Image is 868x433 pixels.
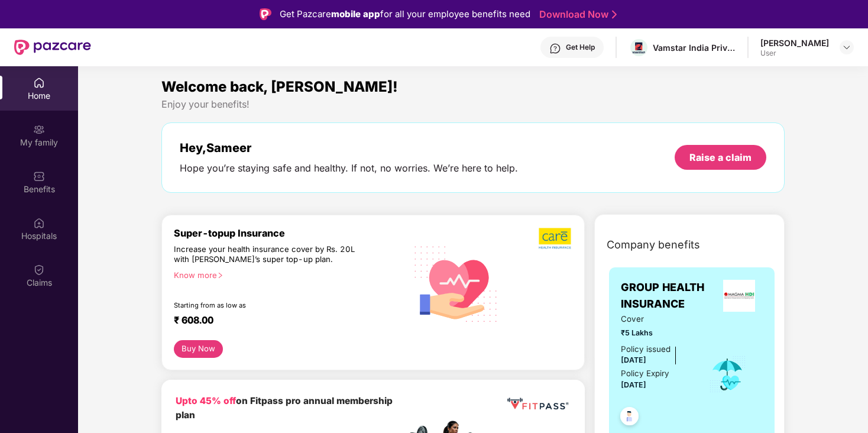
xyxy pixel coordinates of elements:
[14,40,91,55] img: New Pazcare Logo
[653,42,736,53] div: Vamstar India Private Limited
[708,355,747,394] img: icon
[180,141,518,155] div: Hey, Sameer
[33,124,45,135] img: svg+xml;base64,PHN2ZyB3aWR0aD0iMjAiIGhlaWdodD0iMjAiIHZpZXdCb3g9IjAgMCAyMCAyMCIgZmlsbD0ibm9uZSIgeG...
[174,270,399,279] div: Know more
[621,356,646,364] span: [DATE]
[280,7,530,21] div: Get Pazcare for all your employee benefits need
[539,227,572,250] img: b5dec4f62d2307b9de63beb79f102df3.png
[505,394,571,415] img: fppp.png
[33,264,45,276] img: svg+xml;base64,PHN2ZyBpZD0iQ2xhaW0iIHhtbG5zPSJodHRwOi8vd3d3LnczLm9yZy8yMDAwL3N2ZyIgd2lkdGg9IjIwIi...
[842,43,851,52] img: svg+xml;base64,PHN2ZyBpZD0iRHJvcGRvd24tMzJ4MzIiIHhtbG5zPSJodHRwOi8vd3d3LnczLm9yZy8yMDAwL3N2ZyIgd2...
[161,78,398,95] span: Welcome back, [PERSON_NAME]!
[539,8,613,21] a: Download Now
[174,314,394,328] div: ₹ 608.00
[760,49,829,58] div: User
[33,170,45,182] img: svg+xml;base64,PHN2ZyBpZD0iQmVuZWZpdHMiIHhtbG5zPSJodHRwOi8vd3d3LnczLm9yZy8yMDAwL3N2ZyIgd2lkdGg9Ij...
[180,162,518,175] div: Hope you’re staying safe and healthy. If not, no worries. We’re here to help.
[176,395,393,421] b: on Fitpass pro annual membership plan
[689,151,752,164] div: Raise a claim
[621,279,716,313] span: GROUP HEALTH INSURANCE
[174,227,406,239] div: Super-topup Insurance
[621,343,671,356] div: Policy issued
[615,403,644,432] img: svg+xml;base64,PHN2ZyB4bWxucz0iaHR0cDovL3d3dy53My5vcmcvMjAwMC9zdmciIHdpZHRoPSI0OC45NDMiIGhlaWdodD...
[621,313,692,325] span: Cover
[176,395,236,406] b: Upto 45% off
[260,8,271,20] img: Logo
[33,77,45,89] img: svg+xml;base64,PHN2ZyBpZD0iSG9tZSIgeG1sbnM9Imh0dHA6Ly93d3cudzMub3JnLzIwMDAvc3ZnIiB3aWR0aD0iMjAiIG...
[217,272,224,279] span: right
[621,367,669,380] div: Policy Expiry
[549,43,561,54] img: svg+xml;base64,PHN2ZyBpZD0iSGVscC0zMngzMiIgeG1sbnM9Imh0dHA6Ly93d3cudzMub3JnLzIwMDAvc3ZnIiB3aWR0aD...
[621,327,692,338] span: ₹5 Lakhs
[331,8,380,20] strong: mobile app
[33,217,45,229] img: svg+xml;base64,PHN2ZyBpZD0iSG9zcGl0YWxzIiB4bWxucz0iaHR0cDovL3d3dy53My5vcmcvMjAwMC9zdmciIHdpZHRoPS...
[566,43,595,52] div: Get Help
[607,237,700,253] span: Company benefits
[612,8,617,21] img: Stroke
[174,244,355,265] div: Increase your health insurance cover by Rs. 20L with [PERSON_NAME]’s super top-up plan.
[161,98,785,111] div: Enjoy your benefits!
[174,340,223,358] button: Buy Now
[630,41,647,54] img: Vamstar_vertical.png
[723,280,755,312] img: insurerLogo
[174,301,356,309] div: Starting from as low as
[760,37,829,49] div: [PERSON_NAME]
[621,380,646,389] span: [DATE]
[406,232,506,334] img: svg+xml;base64,PHN2ZyB4bWxucz0iaHR0cDovL3d3dy53My5vcmcvMjAwMC9zdmciIHhtbG5zOnhsaW5rPSJodHRwOi8vd3...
